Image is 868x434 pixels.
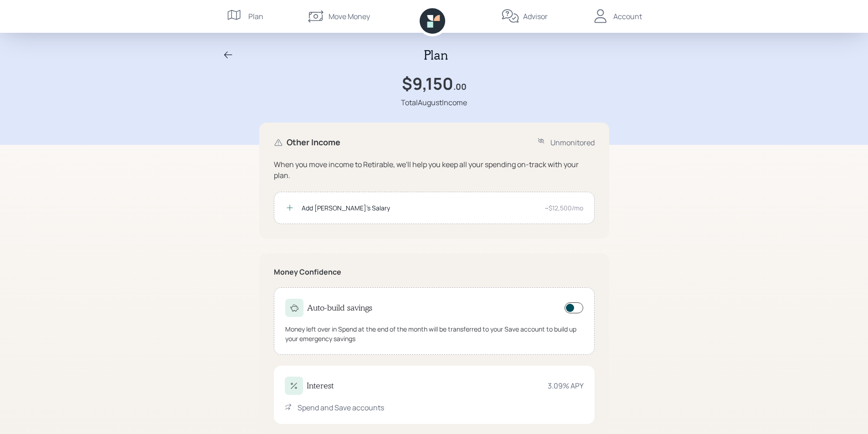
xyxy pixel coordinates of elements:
div: 3.09 % APY [548,380,584,391]
div: When you move income to Retirable, we'll help you keep all your spending on-track with your plan. [274,159,595,181]
h4: Auto-build savings [307,303,372,313]
div: Total August Income [401,97,467,108]
div: Account [613,11,642,22]
h1: $9,150 [402,74,453,93]
div: Move Money [329,11,370,22]
div: ~$12,500/mo [544,203,583,213]
div: Plan [248,11,263,22]
h4: .00 [453,82,467,92]
h4: Other Income [287,138,340,148]
h4: Interest [307,381,334,391]
div: Advisor [523,11,548,22]
h2: Plan [424,47,448,63]
div: Unmonitored [550,137,595,148]
h5: Money Confidence [274,268,595,276]
div: Spend and Save accounts [298,402,384,413]
div: Add [PERSON_NAME]'s Salary [302,203,537,213]
div: Money left over in Spend at the end of the month will be transferred to your Save account to buil... [285,324,583,343]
